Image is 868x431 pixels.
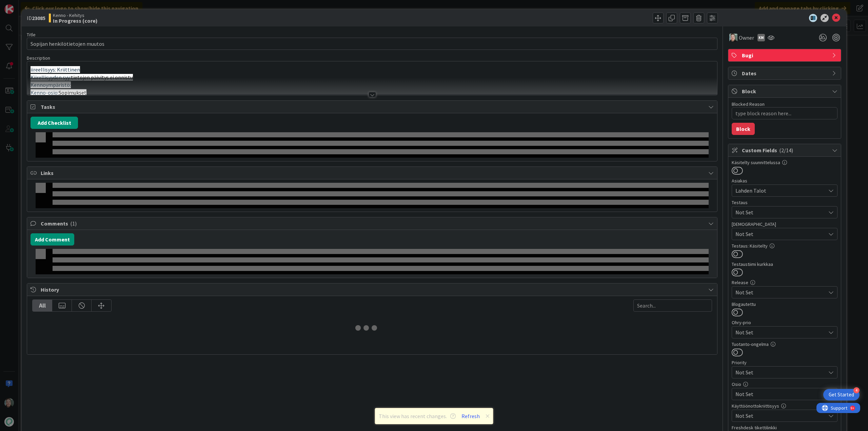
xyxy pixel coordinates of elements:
img: VP [729,34,737,42]
div: Käyttöönottokriittisyys [732,404,837,408]
div: Release [732,280,837,285]
b: In Progress (core) [53,18,98,23]
span: Bugi [742,51,829,59]
span: Description [27,55,50,61]
div: Asiakas [732,178,837,183]
div: Open Get Started checklist, remaining modules: 4 [823,389,860,400]
div: Ohry-prio [732,320,837,325]
span: Not Set [735,412,826,420]
div: Testaus: Käsitelty [732,243,837,248]
label: Title [27,32,36,38]
span: Lahden Talot [735,187,826,195]
span: Comments [41,219,705,228]
input: Search... [633,299,712,312]
span: Support [14,1,31,9]
div: 9+ [34,3,38,8]
div: Osio [732,382,837,387]
div: All [33,300,52,311]
span: Not Set [735,390,826,398]
div: 4 [853,387,860,393]
span: Not Set [735,328,822,337]
span: ( 2/14 ) [779,147,793,154]
span: Links [41,169,705,177]
div: KM [757,34,765,41]
span: Block [742,87,829,95]
b: 23085 [32,15,45,21]
div: Testaustiimi kurkkaa [732,262,837,267]
div: Priority [732,360,837,365]
div: Tuotanto-ongelma [732,342,837,347]
label: Blocked Reason [732,101,765,107]
span: tietojen päivitys ei onnistu [71,74,133,81]
span: Not Set [735,368,822,377]
span: Dates [742,69,829,77]
span: Not Set [735,230,826,238]
button: Add Checklist [31,117,78,129]
span: Not Set [735,208,826,216]
div: [DEMOGRAPHIC_DATA] [732,222,837,227]
div: Testaus [732,200,837,205]
div: Blogautettu [732,302,837,307]
span: Not Set [735,288,826,296]
div: Get Started [829,391,854,398]
span: Tasks [41,103,705,111]
span: Custom Fields [742,146,829,154]
span: History [41,286,705,294]
input: type card name here... [27,38,717,50]
button: Add Comment [31,233,74,246]
div: Käsitelty suunnittelussa [732,160,837,165]
span: Kiirellisyyden syy: [31,74,71,81]
span: Kenno - Kehitys [53,13,98,18]
button: Refresh [459,412,482,420]
span: ( 1 ) [70,220,77,227]
span: ID [27,14,45,22]
span: iireellisyys: Kriittinen [31,66,80,73]
button: Block [732,123,755,135]
div: Freshdesk tikettilinkki [732,425,837,430]
span: Owner [739,34,754,42]
span: This view has recent changes. [379,412,456,420]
